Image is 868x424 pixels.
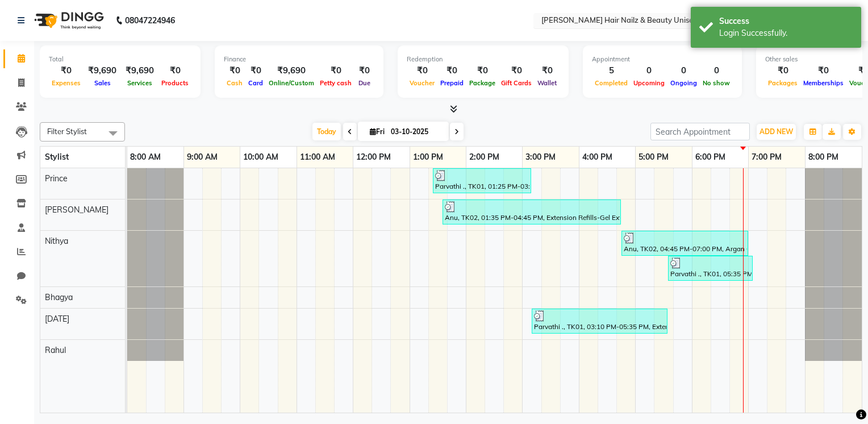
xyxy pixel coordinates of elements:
div: ₹0 [354,64,374,77]
span: Memberships [800,79,846,87]
span: Prince [45,173,68,184]
a: 6:00 PM [692,149,728,165]
div: ₹0 [245,64,266,77]
span: Bhagya [45,292,73,302]
input: Search Appointment [650,123,750,140]
span: Card [245,79,266,87]
span: Due [356,79,373,87]
span: Services [124,79,155,87]
span: Fri [367,127,387,136]
div: ₹0 [407,64,437,77]
div: Login Successfully. [719,27,853,39]
span: Package [466,79,498,87]
div: 0 [700,64,733,77]
span: [PERSON_NAME] [45,205,108,215]
img: logo [29,5,107,36]
a: 1:00 PM [410,149,446,165]
div: Success [719,15,853,27]
div: Parvathi ., TK01, 01:25 PM-03:10 PM, Women Hair-Spa Treatment Repair Rescue,Women Scalp Treatment... [434,170,530,192]
div: ₹0 [158,64,191,77]
a: 8:00 PM [806,149,841,165]
div: ₹0 [437,64,466,77]
span: Packages [765,79,800,87]
a: 7:00 PM [749,149,784,165]
div: Parvathi ., TK01, 03:10 PM-05:35 PM, Extension-Soft Gel,Glitter/Mylar-Glitter Per Finger,Removal-... [533,310,666,332]
span: Gift Cards [498,79,535,87]
span: Wallet [535,79,560,87]
div: ₹0 [49,64,84,77]
div: ₹9,690 [84,64,121,77]
a: 3:00 PM [523,149,558,165]
div: ₹0 [224,64,245,77]
div: 0 [631,64,667,77]
span: Cash [224,79,245,87]
input: 2025-10-03 [387,123,444,140]
a: 2:00 PM [466,149,502,165]
div: ₹0 [498,64,535,77]
span: Nithya [45,236,68,246]
b: 08047224946 [125,5,175,36]
div: ₹0 [765,64,800,77]
span: Stylist [45,152,69,162]
a: 9:00 AM [184,149,220,165]
div: ₹0 [466,64,498,77]
span: Sales [91,79,114,87]
span: Voucher [407,79,437,87]
span: Today [312,123,341,140]
div: Anu, TK02, 01:35 PM-04:45 PM, Extension Refills-Gel Extension Refilling,Extension-Soft Gel,Nail A... [444,201,620,223]
div: Finance [224,55,374,64]
span: ADD NEW [759,127,793,136]
div: Appointment [592,55,733,64]
div: ₹9,690 [266,64,317,77]
a: 12:00 PM [353,149,394,165]
a: 8:00 AM [127,149,164,165]
span: Expenses [49,79,84,87]
div: ₹9,690 [121,64,158,77]
span: Ongoing [667,79,700,87]
div: 5 [592,64,631,77]
div: Anu, TK02, 04:45 PM-07:00 PM, Argan Oil Waxing-Full Arms,Argan Oil Waxing-Half Legs,Peel Off Waxi... [623,232,747,254]
span: Online/Custom [266,79,317,87]
a: 4:00 PM [579,149,615,165]
a: 10:00 AM [240,149,281,165]
span: No show [700,79,733,87]
div: ₹0 [317,64,354,77]
span: Upcoming [631,79,667,87]
div: ₹0 [800,64,846,77]
a: 5:00 PM [636,149,671,165]
a: 11:00 AM [297,149,338,165]
div: Total [49,55,191,64]
button: ADD NEW [757,124,796,140]
span: [DATE] [45,314,69,324]
div: Parvathi ., TK01, 05:35 PM-07:05 PM, Peel Off Waxing-Upper/[GEOGRAPHIC_DATA],Argan Oil Waxing-Ful... [669,257,752,279]
div: 0 [667,64,700,77]
span: Filter Stylist [47,127,87,136]
span: Petty cash [317,79,354,87]
span: Rahul [45,345,66,355]
span: Prepaid [437,79,466,87]
span: Completed [592,79,631,87]
div: ₹0 [535,64,560,77]
div: Redemption [407,55,560,64]
span: Products [158,79,191,87]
